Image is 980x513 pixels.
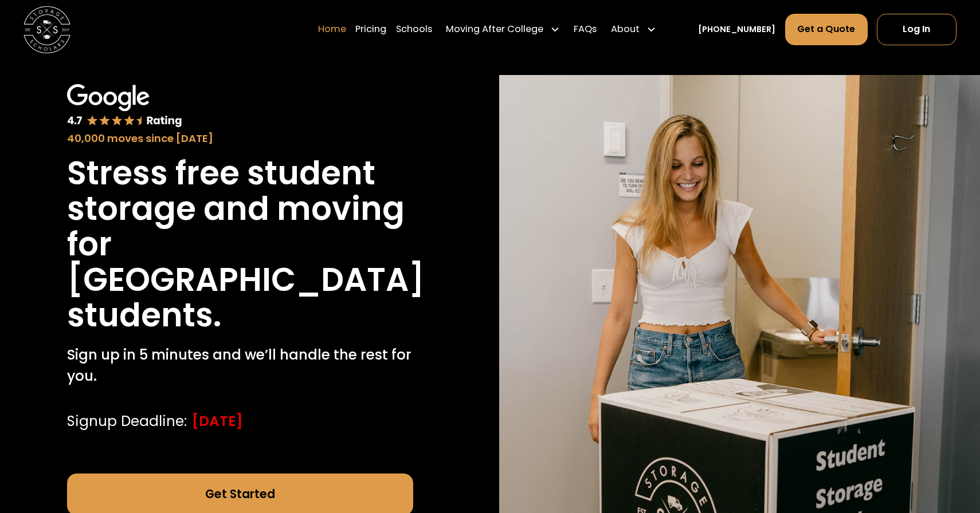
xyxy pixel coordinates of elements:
a: Schools [396,13,432,46]
div: [DATE] [192,411,243,432]
a: FAQs [574,13,597,46]
div: Moving After College [441,13,565,46]
h1: students. [67,298,221,333]
img: Storage Scholars main logo [23,6,70,53]
div: Moving After College [446,22,543,37]
div: Signup Deadline: [67,411,187,432]
a: [PHONE_NUMBER] [698,23,775,35]
img: Google 4.7 star rating [67,84,182,128]
h1: [GEOGRAPHIC_DATA] [67,262,425,298]
h1: Stress free student storage and moving for [67,156,413,262]
a: Get a Quote [785,14,868,45]
a: Log In [877,14,957,45]
div: About [606,13,661,46]
div: 40,000 moves since [DATE] [67,131,413,147]
a: Home [318,13,346,46]
p: Sign up in 5 minutes and we’ll handle the rest for you. [67,345,413,387]
a: Pricing [355,13,386,46]
div: About [611,22,640,37]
